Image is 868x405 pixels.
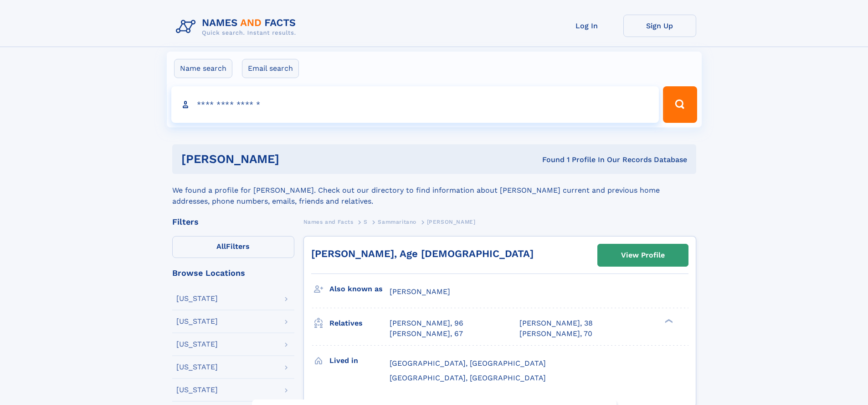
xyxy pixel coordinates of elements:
a: View Profile [598,244,688,266]
h3: Relatives [329,316,390,331]
h1: [PERSON_NAME] [181,153,411,165]
a: [PERSON_NAME], 67 [390,329,463,339]
span: S [364,219,368,225]
a: Names and Facts [303,216,354,227]
a: Sign Up [623,15,696,37]
span: [GEOGRAPHIC_DATA], [GEOGRAPHIC_DATA] [390,373,546,382]
a: S [364,216,368,227]
div: We found a profile for [PERSON_NAME]. Check out our directory to find information about [PERSON_N... [172,174,696,207]
a: [PERSON_NAME], 38 [519,318,593,328]
h3: Lived in [329,353,390,368]
span: All [216,242,226,251]
div: [US_STATE] [176,295,218,302]
div: Filters [172,218,294,226]
a: Sammaritano [378,216,416,227]
button: Search Button [663,86,697,123]
div: Found 1 Profile In Our Records Database [411,155,687,165]
input: search input [171,86,659,123]
a: [PERSON_NAME], Age [DEMOGRAPHIC_DATA] [311,248,534,259]
span: Sammaritano [378,219,416,225]
div: Browse Locations [172,269,294,277]
div: [US_STATE] [176,386,218,394]
div: [US_STATE] [176,318,218,325]
img: Logo Names and Facts [172,15,303,39]
label: Email search [242,59,299,78]
label: Filters [172,236,294,258]
a: Log In [550,15,623,37]
div: ❯ [663,318,673,324]
a: [PERSON_NAME], 70 [519,329,592,339]
span: [GEOGRAPHIC_DATA], [GEOGRAPHIC_DATA] [390,359,546,368]
div: View Profile [621,245,665,266]
a: [PERSON_NAME], 96 [390,318,463,328]
h3: Also known as [329,281,390,297]
div: [US_STATE] [176,363,218,371]
div: [US_STATE] [176,341,218,348]
span: [PERSON_NAME] [390,287,450,296]
label: Name search [174,59,232,78]
span: [PERSON_NAME] [427,219,476,225]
